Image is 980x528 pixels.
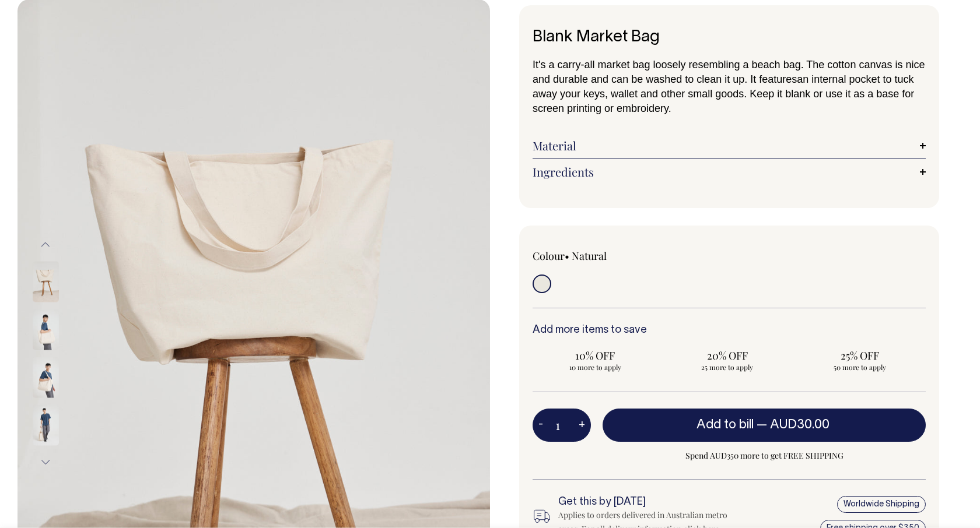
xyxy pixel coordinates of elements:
[797,345,922,375] input: 25% OFF 50 more to apply
[696,419,754,431] span: Add to bill
[671,362,785,372] span: 25 more to apply
[33,357,59,397] img: natural
[665,345,790,375] input: 20% OFF 25 more to apply
[33,309,59,350] img: natural
[533,165,926,179] a: Ingredients
[573,414,591,437] button: +
[558,497,747,508] h6: Get this by [DATE]
[803,349,916,362] span: 25% OFF
[538,362,652,372] span: 10 more to apply
[37,449,54,475] button: Next
[565,249,569,263] span: •
[757,419,832,431] span: —
[33,404,59,445] img: natural
[803,362,916,372] span: 50 more to apply
[37,232,54,258] button: Previous
[603,409,926,441] button: Add to bill —AUD30.00
[533,345,658,375] input: 10% OFF 10 more to apply
[538,349,652,362] span: 10% OFF
[533,59,925,85] span: It's a carry-all market bag loosely resembling a beach bag. The cotton canvas is nice and durable...
[533,73,914,114] span: an internal pocket to tuck away your keys, wallet and other small goods. Keep it blank or use it ...
[533,414,549,437] button: -
[533,29,926,47] h1: Blank Market Bag
[603,449,926,463] span: Spend AUD350 more to get FREE SHIPPING
[33,261,59,302] img: natural
[533,139,926,153] a: Material
[533,325,926,336] h6: Add more items to save
[533,249,690,263] div: Colour
[753,73,797,85] span: t features
[671,349,785,362] span: 20% OFF
[770,419,829,431] span: AUD30.00
[572,249,607,263] label: Natural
